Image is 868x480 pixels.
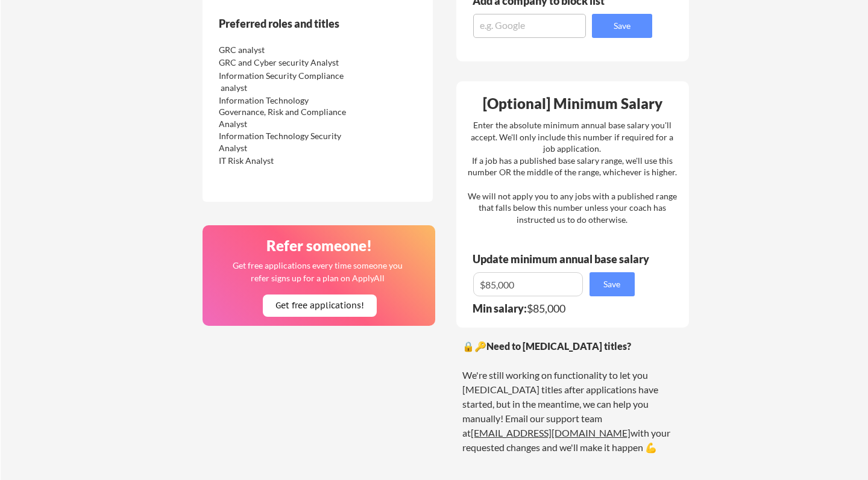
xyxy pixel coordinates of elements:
button: Get free applications! [263,295,377,317]
div: Information Security Compliance analyst [219,70,346,93]
strong: Need to [MEDICAL_DATA] titles? [486,340,631,352]
div: Refer someone! [207,238,432,253]
div: [Optional] Minimum Salary [461,96,685,111]
div: $85,000 [473,303,643,314]
div: Get free applications every time someone you refer signs up for a plan on ApplyAll [232,259,404,284]
a: [EMAIL_ADDRESS][DOMAIN_NAME] [471,427,631,438]
div: Update minimum annual base salary [473,254,653,264]
button: Save [590,272,635,296]
div: Information Technology Security Analyst [219,130,346,154]
strong: Min salary: [473,302,527,315]
div: GRC analyst [219,44,346,56]
input: E.g. $100,000 [473,272,583,296]
div: Enter the absolute minimum annual base salary you'll accept. We'll only include this number if re... [468,119,677,225]
div: IT Risk Analyst [219,155,346,167]
button: Save [592,14,652,38]
div: GRC and Cyber security Analyst [219,57,346,69]
div: Preferred roles and titles [219,18,383,29]
div: 🔒🔑 We're still working on functionality to let you [MEDICAL_DATA] titles after applications have ... [462,339,683,455]
div: Information Technology Governance, Risk and Compliance Analyst [219,95,346,130]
